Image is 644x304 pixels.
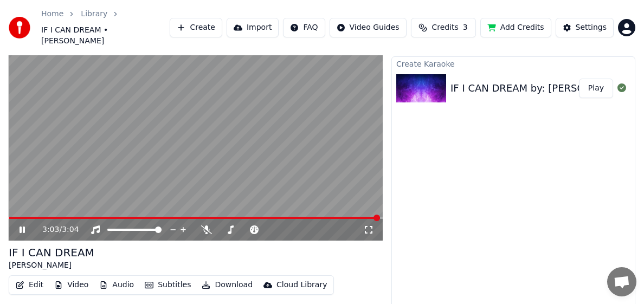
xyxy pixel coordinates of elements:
[432,22,458,33] span: Credits
[41,9,63,20] a: Home
[170,18,222,37] button: Create
[9,17,30,38] img: youka
[9,245,94,260] div: IF I CAN DREAM
[450,81,629,96] div: IF I CAN DREAM by: [PERSON_NAME]
[227,18,279,37] button: Import
[42,224,68,235] div: /
[607,267,636,296] div: Open chat
[81,9,107,20] a: Library
[95,277,138,293] button: Audio
[579,79,613,98] button: Play
[50,277,93,293] button: Video
[411,18,476,37] button: Credits3
[42,224,59,235] span: 3:03
[556,18,614,37] button: Settings
[576,22,607,33] div: Settings
[41,9,170,47] nav: breadcrumb
[330,18,407,37] button: Video Guides
[283,18,325,37] button: FAQ
[41,25,170,47] span: IF I CAN DREAM • [PERSON_NAME]
[197,277,257,293] button: Download
[480,18,551,37] button: Add Credits
[140,277,195,293] button: Subtitles
[11,277,48,293] button: Edit
[392,57,635,70] div: Create Karaoke
[276,280,327,290] div: Cloud Library
[9,260,94,271] div: [PERSON_NAME]
[62,224,79,235] span: 3:04
[463,22,468,33] span: 3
